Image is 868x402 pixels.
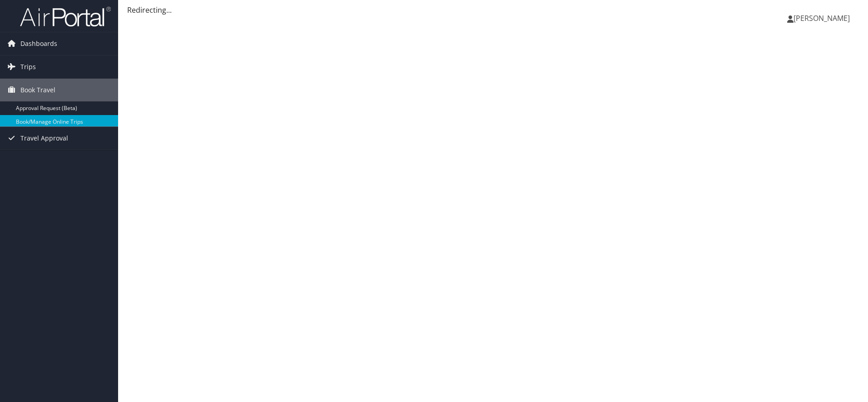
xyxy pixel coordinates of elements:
[20,127,68,150] span: Travel Approval
[787,5,859,32] a: [PERSON_NAME]
[794,13,850,23] span: [PERSON_NAME]
[20,32,57,55] span: Dashboards
[20,79,55,101] span: Book Travel
[20,6,111,27] img: airportal-logo.png
[20,55,36,78] span: Trips
[127,5,859,15] div: Redirecting...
